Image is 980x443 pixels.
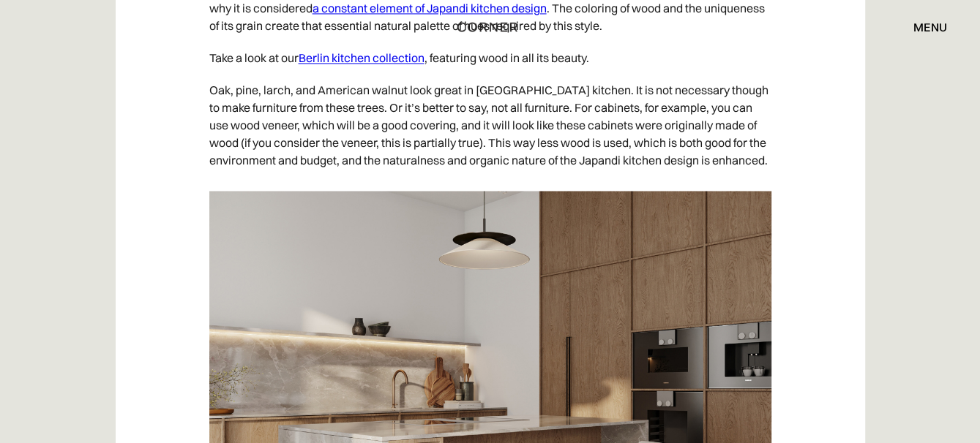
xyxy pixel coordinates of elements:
p: Take a look at our , featuring wood in all its beauty. [209,42,771,74]
a: home [457,18,523,37]
div: menu [913,21,947,33]
p: Oak, pine, larch, and American walnut look great in [GEOGRAPHIC_DATA] kitchen. It is not necessar... [209,74,771,176]
a: Berlin kitchen collection [299,50,424,65]
div: menu [899,15,947,39]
